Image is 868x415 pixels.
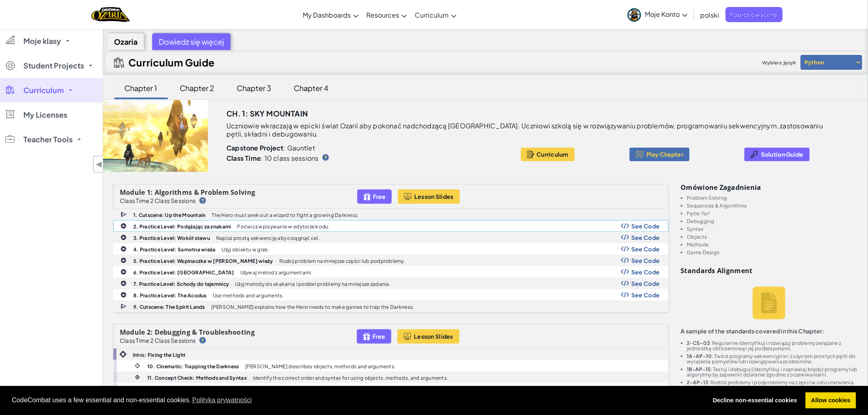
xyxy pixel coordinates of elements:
p: Poćwicz wpisywanie w edytorze kodu. [238,224,330,229]
li: : Regularnie identyfikuj i rozwiązuj problemy związane z jednostką obliczeniową i jej podzespołami. [687,340,858,351]
a: polski [697,4,724,26]
span: Moje klasy [23,37,61,45]
img: Show Code Logo [621,269,629,275]
a: learn more about cookies [191,394,253,406]
span: Teacher Tools [23,136,73,143]
img: Show Code Logo [621,258,629,263]
p: : Gauntlet [226,144,493,152]
li: Objects [687,234,858,239]
div: Chapter 4 [286,78,337,98]
span: Module [120,328,145,337]
b: 1B-AP-15 [687,366,711,372]
img: Home [91,6,130,23]
div: Chapter 1 [116,78,166,98]
span: ◀ [96,158,103,170]
h3: Standards Alignment [681,267,858,274]
a: 1. Cutscene: Up the Mountain The Hero must seek out a wizard to fight a growing Darkness. [113,209,669,220]
div: Dowiedz się więcej [152,33,231,50]
a: 12. Cinematic: 8 Helpers Helping To repair the Monolith, the Hero learns all about a new object c... [113,383,669,394]
a: 2. Practice Level: Podążając za znakami Poćwicz wpisywanie w edytorze kodu. Show Code Logo See Code [113,220,669,232]
span: Free [373,193,386,200]
p: Napisz prostą sekwencję aby osiągnąć cel. [216,235,320,241]
img: IconPracticeLevel.svg [120,223,127,229]
p: The Hero must seek out a wizard to fight a growing Darkness. [212,212,359,218]
span: 2: [147,328,153,337]
img: IconPracticeLevel.svg [120,269,127,275]
img: IconCurriculumGuide.svg [114,57,124,68]
li: : Testuj i debuguj (identyfikuj i naprawiaj błędy) programy lub algorytmy by zapewnić działanie z... [687,367,858,377]
b: 2-AP-13 [687,379,708,385]
p: Use methods and arguments. [213,293,284,298]
span: Lesson Slides [414,193,454,200]
b: 2. Practice Level: Podążając za znakami [133,223,231,230]
span: Play Chapter [646,151,683,157]
p: Użyj metody do skakania i podziel problemy na mniejsze zadania. [235,281,391,287]
a: Lesson Slides [398,189,460,204]
button: Curriculum [521,148,575,161]
img: IconPracticeLevel.svg [120,246,127,252]
p: Class Time 2 Class Sessions [120,197,196,204]
span: See Code [631,269,660,275]
span: 1: [147,188,153,197]
span: Curriculum [415,11,449,19]
span: See Code [631,292,660,298]
p: [PERSON_NAME] explains how the Hero needs to make games to trap the Darkness. [211,304,414,310]
li: : Twórz programy sekwencyjnie i z użyciem prostych pętli do wyrażenia pomysłów lub rozwiązywania ... [687,353,858,364]
span: My Licenses [23,111,67,119]
span: My Dashboards [303,11,351,19]
p: : 10 class sessions [226,154,319,162]
p: A sample of the standards covered in this Chapter: [681,328,858,334]
li: : Rozłóż problemy i podproblemy na części w celu ułatwienia projektowania, wdrażania i weryfikacj... [687,380,858,390]
img: IconHint.svg [199,337,206,344]
a: 11. Concept Check: Methods and Syntax Identify the correct order and syntax for using objects, me... [113,372,669,383]
img: Show Code Logo [621,280,629,286]
span: Algorithms & Problem Solving [155,188,256,197]
a: 5. Practice Level: Wspinaczka w [PERSON_NAME] wieży Rozbij problem na mniejsze części lub podprob... [113,255,669,266]
b: Class Time [226,154,261,162]
a: Solution Guide [745,148,810,161]
p: Uczniowie wkraczają w epicki świat Ozarii aby pokonać nadchodzącą [GEOGRAPHIC_DATA]. Uczniowi szk... [226,122,837,138]
span: Solution Guide [761,151,804,157]
a: 7. Practice Level: Schody do tajemnicy Użyj metody do skakania i podziel problemy na mniejsze zad... [113,278,669,289]
li: Sequences & Algorithms [687,203,858,208]
div: Chapter 2 [172,78,223,98]
div: Chapter 3 [229,78,280,98]
b: Capstone Project [226,144,284,152]
p: Class Time 2 Class Sessions [120,337,196,344]
span: Student Projects [23,62,84,69]
h3: Omówione zagadnienia [681,184,858,191]
span: Free [372,333,385,340]
img: IconPracticeLevel.svg [120,234,127,241]
button: Play Chapter [630,148,690,161]
b: 11. Concept Check: Methods and Syntax [147,375,247,381]
a: Resources [363,4,411,26]
span: See Code [631,223,660,229]
li: Pętle 'for' [687,211,858,216]
li: Game Design [687,250,858,255]
span: Module [120,188,145,197]
h2: Curriculum Guide [128,57,215,68]
img: IconCutscene.svg [121,211,128,219]
p: [PERSON_NAME] describes objects, methods and arguments. [245,364,396,369]
b: 7. Practice Level: Schody do tajemnicy [133,281,229,287]
img: IconHint.svg [322,154,329,161]
b: 1. Cutscene: Up the Mountain [133,212,206,218]
li: Syntax [687,226,858,232]
p: Identify the correct order and syntax for using objects, methods, and arguments. [253,375,448,381]
img: IconFreeLevelv2.svg [363,332,370,341]
b: Intro: Fixing the Light [133,352,185,358]
img: IconCinematic.svg [134,385,141,392]
a: 8. Practice Level: The Acodus Use methods and arguments. Show Code Logo See Code [113,289,669,301]
h3: Ch. 1: Sky Mountain [226,107,308,120]
img: IconIntro.svg [119,351,127,358]
a: allow cookies [806,392,856,409]
span: See Code [631,280,660,287]
b: 3. Practice Level: Wokół stawu [133,235,210,241]
img: IconCinematic.svg [134,362,141,369]
span: CodeCombat uses a few essential and non-essential cookies. [12,394,701,406]
a: 6. Practice Level: [GEOGRAPHIC_DATA] Używaj metod z argumentami. Show Code Logo See Code [113,266,669,278]
img: avatar [628,8,641,22]
img: Show Code Logo [621,292,629,298]
img: IconHint.svg [199,197,206,204]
